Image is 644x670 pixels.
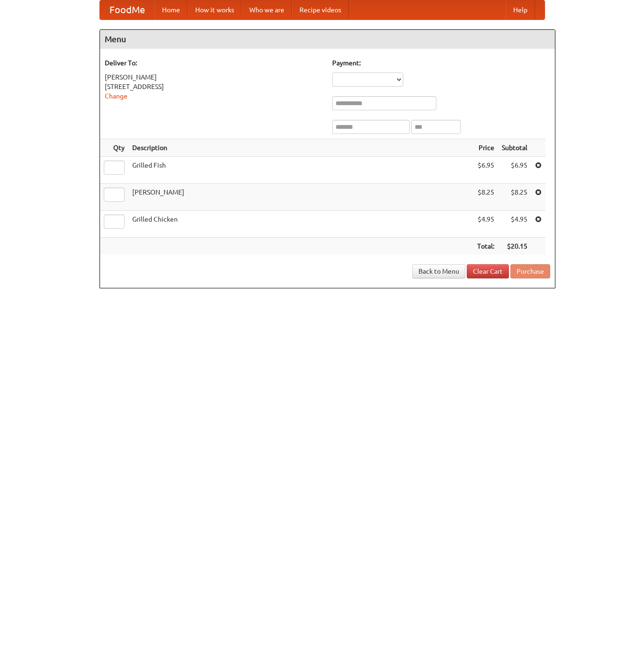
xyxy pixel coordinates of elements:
[473,184,498,211] td: $8.25
[105,72,323,82] div: [PERSON_NAME]
[100,30,555,49] h4: Menu
[128,157,473,184] td: Grilled Fish
[105,58,323,68] h5: Deliver To:
[473,157,498,184] td: $6.95
[292,0,349,19] a: Recipe videos
[105,82,323,91] div: [STREET_ADDRESS]
[332,58,550,68] h5: Payment:
[242,0,292,19] a: Who we are
[473,211,498,238] td: $4.95
[498,139,531,157] th: Subtotal
[510,264,550,278] button: Purchase
[473,238,498,255] th: Total:
[498,157,531,184] td: $6.95
[498,238,531,255] th: $20.15
[128,184,473,211] td: [PERSON_NAME]
[100,0,154,19] a: FoodMe
[154,0,188,19] a: Home
[498,211,531,238] td: $4.95
[412,264,465,278] a: Back to Menu
[506,0,535,19] a: Help
[128,139,473,157] th: Description
[473,139,498,157] th: Price
[498,184,531,211] td: $8.25
[105,92,127,100] a: Change
[188,0,242,19] a: How it works
[128,211,473,238] td: Grilled Chicken
[100,139,128,157] th: Qty
[467,264,509,278] a: Clear Cart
